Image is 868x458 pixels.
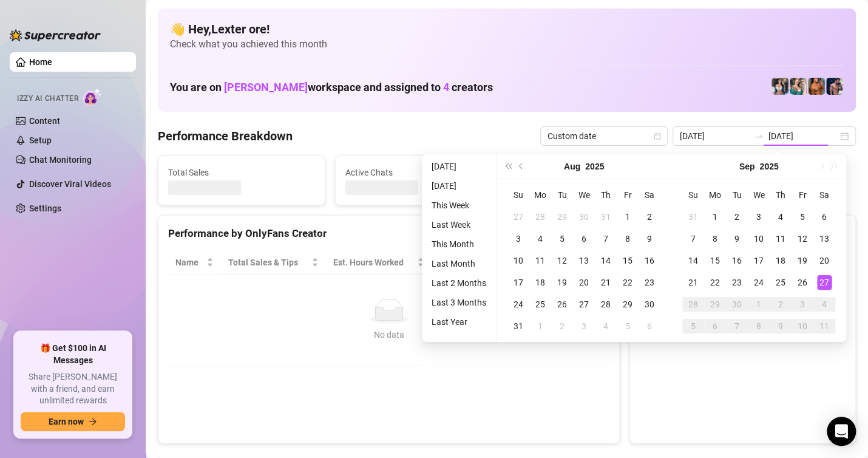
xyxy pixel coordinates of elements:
div: Open Intercom Messenger [827,417,856,446]
span: Sales / Hour [439,256,495,269]
a: Chat Monitoring [29,155,92,165]
span: Earn now [49,417,84,426]
span: Name [175,256,204,269]
a: Home [29,57,52,67]
a: Content [29,116,60,126]
input: End date [768,129,838,143]
span: calendar [654,132,661,140]
h4: 👋 Hey, Lexter ore ! [170,21,844,38]
th: Name [168,251,221,275]
span: to [754,131,764,141]
th: Sales / Hour [432,251,512,275]
span: Active Chats [345,166,492,179]
span: swap-right [754,131,764,141]
div: Performance by OnlyFans Creator [168,225,609,242]
img: Axel [826,78,843,95]
h4: Performance Breakdown [158,128,293,145]
span: Messages Sent [522,166,669,179]
h1: You are on workspace and assigned to creators [170,81,493,94]
img: logo-BBDzfeDw.svg [10,29,101,41]
th: Total Sales & Tips [221,251,326,275]
a: Settings [29,203,61,213]
span: Total Sales & Tips [228,256,309,269]
span: Chat Conversion [519,256,593,269]
span: 4 [443,81,449,94]
a: Discover Viral Videos [29,179,111,189]
span: [PERSON_NAME] [224,81,308,94]
a: Setup [29,135,52,145]
div: No data [180,328,597,341]
span: Share [PERSON_NAME] with a friend, and earn unlimited rewards [21,371,125,407]
span: Total Sales [168,166,315,179]
th: Chat Conversion [512,251,610,275]
input: Start date [680,129,749,143]
span: Custom date [548,127,660,145]
div: Est. Hours Worked [333,256,415,269]
img: Katy [771,78,788,95]
span: 🎁 Get $100 in AI Messages [21,343,125,366]
img: JG [808,78,825,95]
span: Izzy AI Chatter [17,93,78,104]
span: Check what you achieved this month [170,38,844,51]
div: Sales by OnlyFans Creator [640,225,846,242]
span: arrow-right [89,417,97,426]
img: Zaddy [790,78,807,95]
img: AI Chatter [83,88,102,106]
button: Earn nowarrow-right [21,412,125,431]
